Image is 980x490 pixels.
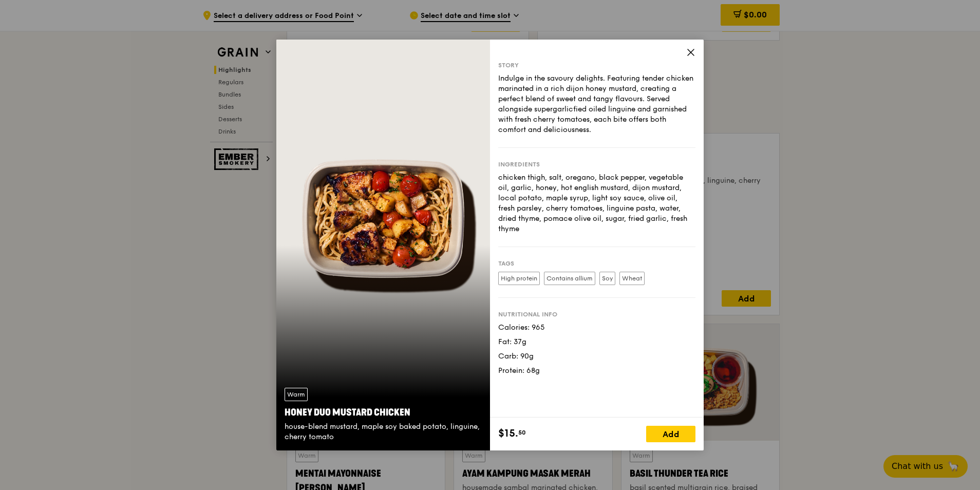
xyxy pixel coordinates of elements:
[285,422,482,442] div: house-blend mustard, maple soy baked potato, linguine, cherry tomato
[498,337,695,347] div: Fat: 37g
[498,73,695,135] div: Indulge in the savoury delights. Featuring tender chicken marinated in a rich dijon honey mustard...
[498,426,518,441] span: $15.
[619,272,645,285] label: Wheat
[285,388,308,401] div: Warm
[498,160,695,168] div: Ingredients
[285,405,482,420] div: Honey Duo Mustard Chicken
[498,259,695,268] div: Tags
[646,426,695,442] div: Add
[498,310,695,318] div: Nutritional info
[498,61,695,69] div: Story
[498,366,695,376] div: Protein: 68g
[518,428,526,437] span: 50
[498,173,695,234] div: chicken thigh, salt, oregano, black pepper, vegetable oil, garlic, honey, hot english mustard, di...
[498,351,695,362] div: Carb: 90g
[599,272,615,285] label: Soy
[498,323,695,333] div: Calories: 965
[498,272,540,285] label: High protein
[544,272,595,285] label: Contains allium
